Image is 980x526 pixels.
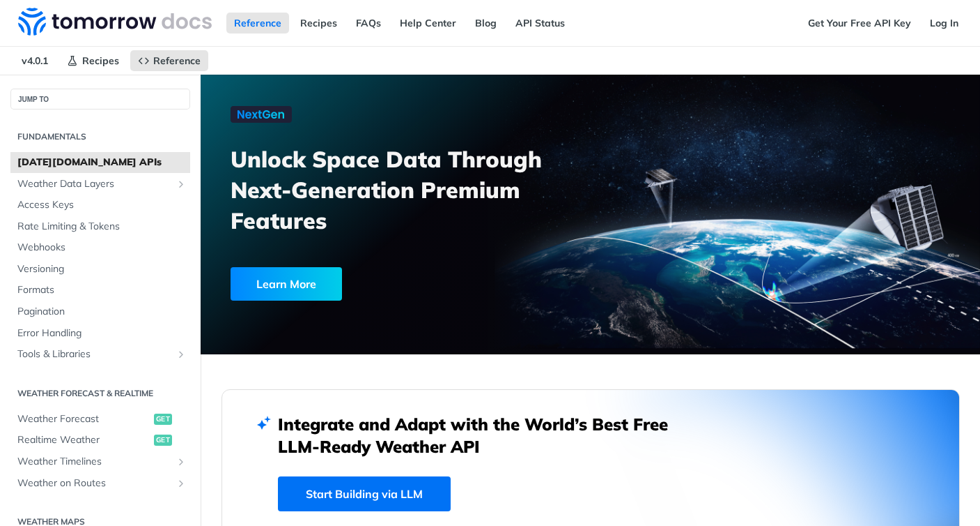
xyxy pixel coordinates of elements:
[10,387,190,400] h2: Weather Forecast & realtime
[10,280,190,301] a: Formats
[17,412,150,426] span: Weather Forecast
[10,451,190,472] a: Weather TimelinesShow subpages for Weather Timelines
[231,144,605,236] h3: Unlock Space Data Through Next-Generation Premium Features
[130,50,208,71] a: Reference
[176,478,187,489] button: Show subpages for Weather on Routes
[278,413,689,458] h2: Integrate and Adapt with the World’s Best Free LLM-Ready Weather API
[153,54,201,67] span: Reference
[154,435,172,446] span: get
[348,13,389,33] a: FAQs
[176,179,187,190] button: Show subpages for Weather Data Layers
[467,13,504,33] a: Blog
[231,267,342,301] div: Learn More
[10,89,190,110] button: JUMP TO
[392,13,464,33] a: Help Center
[82,54,119,67] span: Recipes
[10,344,190,365] a: Tools & LibrariesShow subpages for Tools & Libraries
[508,13,573,33] a: API Status
[17,455,172,469] span: Weather Timelines
[14,50,56,71] span: v4.0.1
[17,198,187,212] span: Access Keys
[17,241,187,255] span: Webhooks
[10,430,190,451] a: Realtime Weatherget
[17,262,187,276] span: Versioning
[17,347,172,361] span: Tools & Libraries
[231,267,530,301] a: Learn More
[10,323,190,344] a: Error Handling
[278,476,451,511] a: Start Building via LLM
[800,13,919,33] a: Get Your Free API Key
[10,195,190,216] a: Access Keys
[10,130,190,143] h2: Fundamentals
[17,433,150,447] span: Realtime Weather
[10,301,190,322] a: Pagination
[176,456,187,467] button: Show subpages for Weather Timelines
[10,237,190,258] a: Webhooks
[17,177,172,191] span: Weather Data Layers
[922,13,966,33] a: Log In
[231,106,292,123] img: NextGen
[17,283,187,297] span: Formats
[10,174,190,195] a: Weather Data LayersShow subpages for Weather Data Layers
[10,259,190,280] a: Versioning
[176,349,187,360] button: Show subpages for Tools & Libraries
[293,13,345,33] a: Recipes
[10,152,190,173] a: [DATE][DOMAIN_NAME] APIs
[17,476,172,490] span: Weather on Routes
[17,305,187,319] span: Pagination
[17,156,187,170] span: [DATE][DOMAIN_NAME] APIs
[10,409,190,430] a: Weather Forecastget
[10,216,190,237] a: Rate Limiting & Tokens
[17,326,187,340] span: Error Handling
[154,414,172,425] span: get
[18,8,212,36] img: Tomorrow.io Weather API Docs
[59,50,127,71] a: Recipes
[10,473,190,494] a: Weather on RoutesShow subpages for Weather on Routes
[226,13,289,33] a: Reference
[17,220,187,234] span: Rate Limiting & Tokens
